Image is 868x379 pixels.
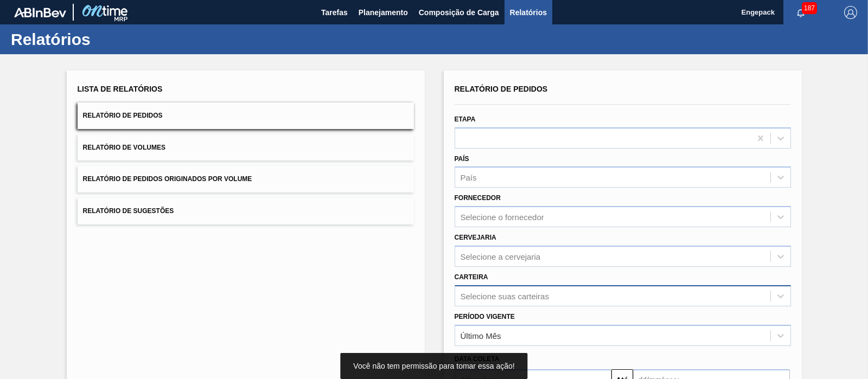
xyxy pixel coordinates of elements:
[11,33,203,46] h1: Relatórios
[455,155,469,163] label: País
[83,207,174,215] span: Relatório de Sugestões
[461,213,544,222] div: Selecione o fornecedor
[78,102,414,129] button: Relatório de Pedidos
[802,2,817,14] span: 187
[14,8,66,17] img: TNhmsLtSVTkK8tSr43FrP2fwEKptu5GPRR3wAAAABJRU5ErkJggg==
[78,166,414,192] button: Relatório de Pedidos Originados por Volume
[844,6,857,19] img: Logout
[359,6,408,19] span: Planejamento
[461,252,541,261] div: Selecione a cervejaria
[783,5,818,20] button: Notificações
[83,112,163,119] span: Relatório de Pedidos
[83,175,252,183] span: Relatório de Pedidos Originados por Volume
[461,291,549,300] div: Selecione suas carteiras
[461,331,501,340] div: Último Mês
[455,85,548,93] span: Relatório de Pedidos
[455,194,501,202] label: Fornecedor
[353,362,514,370] span: Você não tem permissão para tomar essa ação!
[78,85,163,93] span: Lista de Relatórios
[78,134,414,161] button: Relatório de Volumes
[455,313,515,320] label: Período Vigente
[510,6,547,19] span: Relatórios
[419,6,499,19] span: Composição de Carga
[455,234,496,241] label: Cervejaria
[455,115,476,123] label: Etapa
[83,144,165,151] span: Relatório de Volumes
[321,6,348,19] span: Tarefas
[78,198,414,224] button: Relatório de Sugestões
[455,273,488,281] label: Carteira
[461,173,477,182] div: País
